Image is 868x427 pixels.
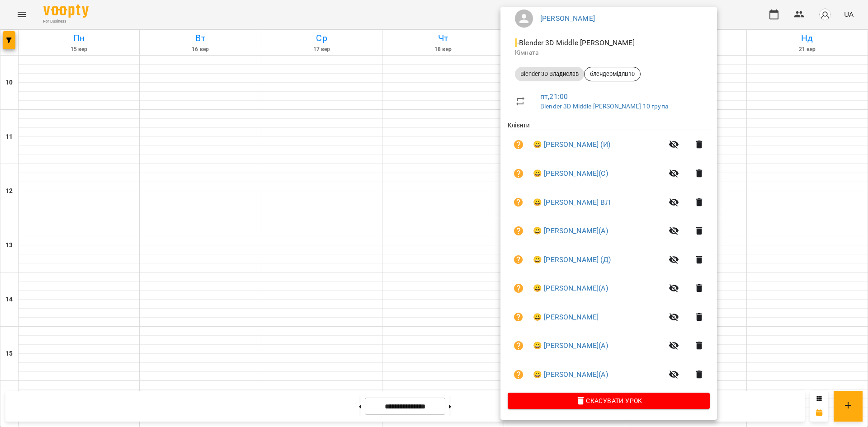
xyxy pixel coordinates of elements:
[508,249,529,271] button: Візит ще не сплачено. Додати оплату?
[584,67,641,81] div: блендермідлВ10
[508,306,529,328] button: Візит ще не сплачено. Додати оплату?
[508,364,529,385] button: Візит ще не сплачено. Додати оплату?
[508,335,529,357] button: Візит ще не сплачено. Додати оплату?
[533,340,608,351] a: 😀 [PERSON_NAME](А)
[540,103,668,110] a: Blender 3D Middle [PERSON_NAME] 10 група
[533,312,599,323] a: 😀 [PERSON_NAME]
[508,277,529,299] button: Візит ще не сплачено. Додати оплату?
[515,38,637,47] span: - Blender 3D Middle [PERSON_NAME]
[515,48,703,57] p: Кімната
[508,393,710,409] button: Скасувати Урок
[508,121,710,392] ul: Клієнти
[533,168,608,179] a: 😀 [PERSON_NAME](С)
[533,369,608,380] a: 😀 [PERSON_NAME](А)
[508,192,529,213] button: Візит ще не сплачено. Додати оплату?
[533,283,608,294] a: 😀 [PERSON_NAME](А)
[540,14,595,23] a: [PERSON_NAME]
[508,134,529,155] button: Візит ще не сплачено. Додати оплату?
[533,254,611,265] a: 😀 [PERSON_NAME] (Д)
[533,225,608,236] a: 😀 [PERSON_NAME](А)
[515,395,703,406] span: Скасувати Урок
[585,70,640,78] span: блендермідлВ10
[533,139,610,150] a: 😀 [PERSON_NAME] (И)
[508,220,529,242] button: Візит ще не сплачено. Додати оплату?
[508,163,529,184] button: Візит ще не сплачено. Додати оплату?
[540,92,568,101] a: пт , 21:00
[533,197,610,208] a: 😀 [PERSON_NAME] ВЛ
[515,70,584,78] span: Blender 3D Владислав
